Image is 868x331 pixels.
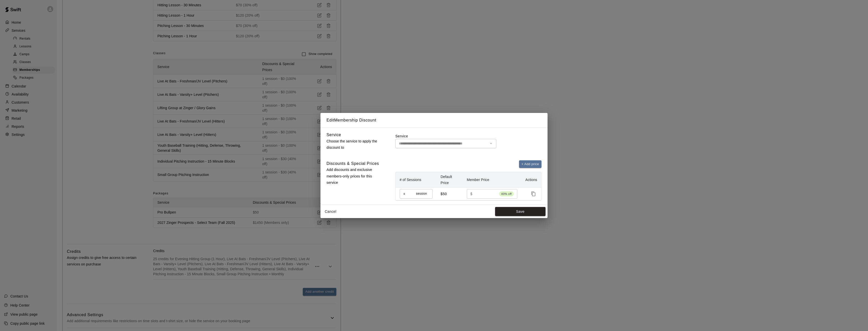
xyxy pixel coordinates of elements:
[327,138,383,151] p: Choose the service to apply the discount to
[519,160,542,168] button: + Add price
[327,167,383,186] p: Add discounts and exclusive members-only prices for this service
[499,191,514,196] span: 40% off
[320,113,548,128] h2: Edit Membership Discount
[322,207,339,216] button: Cancel
[470,191,472,197] p: $
[530,190,537,198] button: Duplicate price
[327,160,379,167] h6: Discounts & Special Prices
[437,172,463,188] th: Default Price
[495,207,546,216] button: Save
[416,191,427,196] span: session
[463,172,521,188] th: Member Price
[395,134,541,139] label: Service
[441,191,459,197] p: $50
[521,172,541,188] th: Actions
[327,132,341,138] h6: Service
[396,172,437,188] th: # of Sessions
